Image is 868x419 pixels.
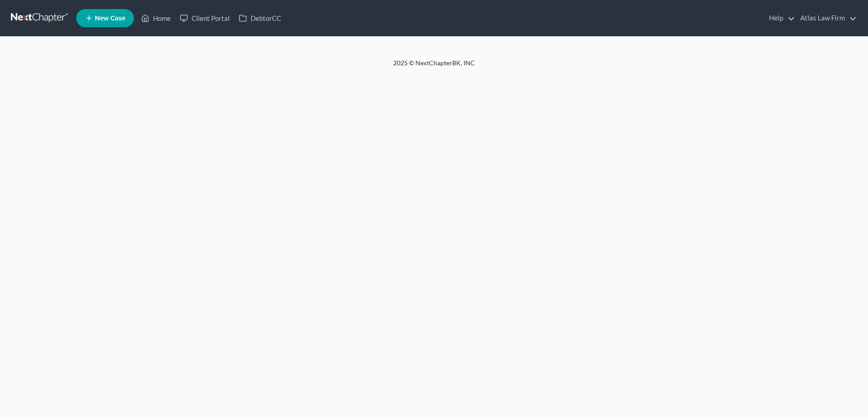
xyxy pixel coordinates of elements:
[76,9,134,27] new-legal-case-button: New Case
[175,10,234,26] a: Client Portal
[137,10,175,26] a: Home
[796,10,857,26] a: Atlas Law Firm
[764,10,795,26] a: Help
[234,10,286,26] a: DebtorCC
[175,58,693,75] div: 2025 © NextChapterBK, INC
